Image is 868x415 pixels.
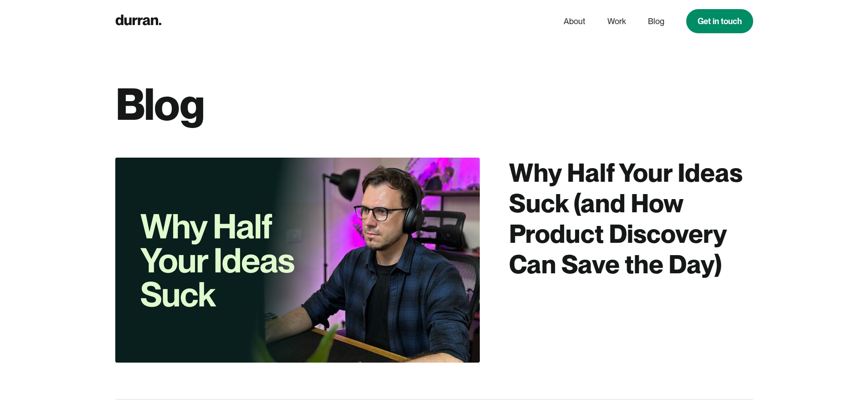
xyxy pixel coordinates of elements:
h1: Blog [115,80,753,128]
a: Work [607,13,626,30]
a: About [564,13,586,30]
a: home [115,12,161,30]
a: Why Half Your Ideas Suck (and How Product Discovery Can Save the Day) [115,158,753,363]
div: Why Half Your Ideas Suck (and How Product Discovery Can Save the Day) [509,158,753,280]
a: Get in touch [686,9,753,33]
a: Blog [648,13,664,30]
